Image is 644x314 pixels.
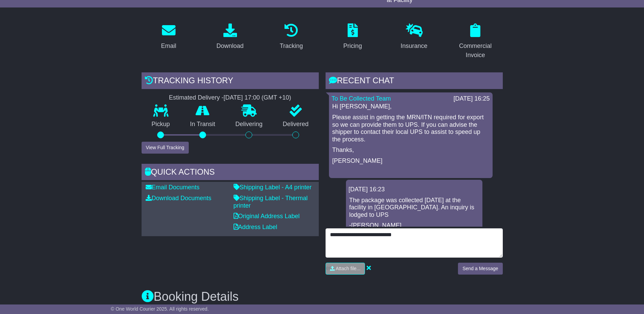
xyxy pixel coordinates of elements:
[332,146,489,154] p: Thanks,
[224,94,291,102] div: [DATE] 17:00 (GMT +10)
[157,21,181,53] a: Email
[111,306,209,312] span: © One World Courier 2025. All rights reserved.
[216,41,243,51] div: Download
[146,195,211,202] a: Download Documents
[453,41,498,60] div: Commercial Invoice
[161,41,176,51] div: Email
[401,41,427,51] div: Insurance
[448,21,503,62] a: Commercial Invoice
[146,184,200,191] a: Email Documents
[332,103,489,110] p: Hi [PERSON_NAME],
[234,213,300,220] a: Original Address Label
[396,21,432,53] a: Insurance
[332,114,489,143] p: Please assist in getting the MRN/ITN required for export so we can provide them to UPS. If you ca...
[180,121,225,128] p: In Transit
[332,95,391,102] a: To Be Collected Team
[349,186,480,193] div: [DATE] 16:23
[142,142,189,154] button: View Full Tracking
[142,72,319,91] div: Tracking history
[332,157,489,165] p: [PERSON_NAME]
[349,197,479,219] p: The package was collected [DATE] at the facility in [GEOGRAPHIC_DATA]. An inquiry is lodged to UPS
[142,164,319,182] div: Quick Actions
[339,21,366,53] a: Pricing
[326,72,503,91] div: RECENT CHAT
[275,21,307,53] a: Tracking
[273,121,319,128] p: Delivered
[454,95,490,103] div: [DATE] 16:25
[349,222,479,229] p: -[PERSON_NAME]
[234,184,312,191] a: Shipping Label - A4 printer
[225,121,273,128] p: Delivering
[142,94,319,102] div: Estimated Delivery -
[142,290,503,303] h3: Booking Details
[280,41,303,51] div: Tracking
[343,41,362,51] div: Pricing
[142,121,180,128] p: Pickup
[212,21,248,53] a: Download
[234,195,308,209] a: Shipping Label - Thermal printer
[234,224,277,230] a: Address Label
[458,263,502,275] button: Send a Message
